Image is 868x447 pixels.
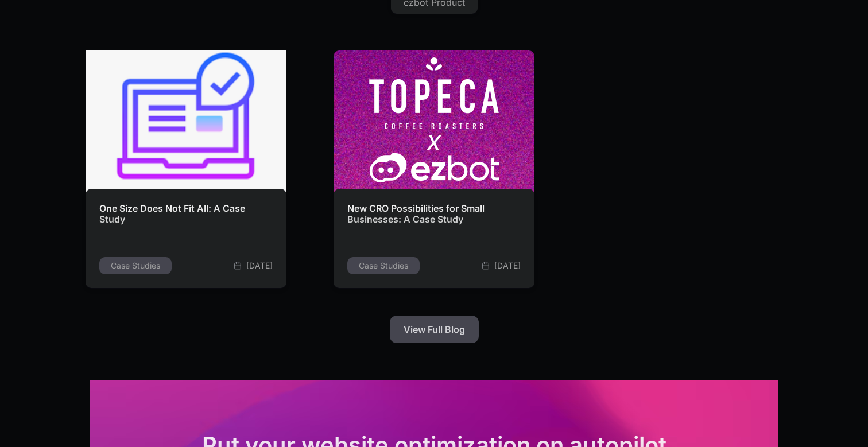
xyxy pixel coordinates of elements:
h2: New CRO Possibilities for Small Businesses: A Case Study [347,203,521,225]
a: New CRO Possibilities for Small Businesses: A Case StudyCase Studies[DATE] [334,50,534,288]
a: View Full Blog [390,316,479,343]
div: View Full Blog [404,322,465,336]
h2: One Size Does Not Fit All: A Case Study [99,203,273,225]
div: [DATE] [246,259,273,273]
div: [DATE] [494,259,521,273]
div: Case Studies [359,259,408,272]
div: Case Studies [111,259,160,272]
a: One Size Does Not Fit All: A Case StudyCase Studies[DATE] [86,50,286,288]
